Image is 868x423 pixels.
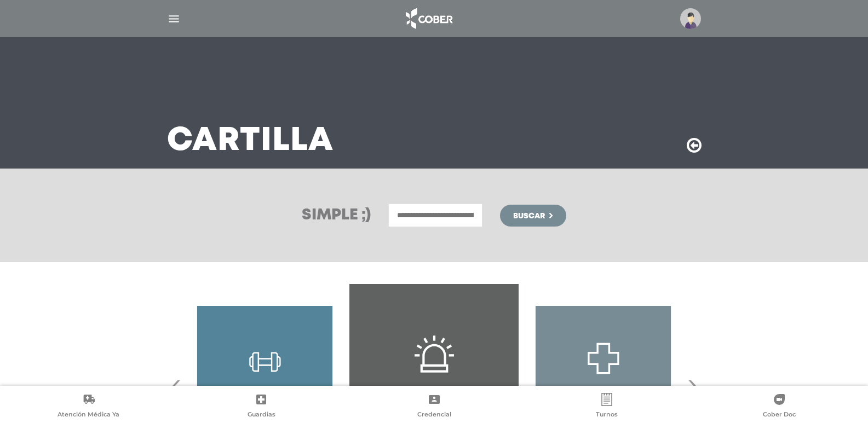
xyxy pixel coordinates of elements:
[513,212,545,220] span: Buscar
[167,127,334,155] h3: Cartilla
[520,393,693,421] a: Turnos
[763,410,796,420] span: Cober Doc
[400,5,457,32] img: logo_cober_home-white.png
[596,410,618,420] span: Turnos
[685,364,706,423] span: Next
[680,8,701,29] img: profile-placeholder.svg
[2,393,175,421] a: Atención Médica Ya
[302,208,371,223] h3: Simple ;)
[163,364,184,423] span: Previous
[500,205,566,227] button: Buscar
[248,410,275,420] span: Guardias
[167,12,181,26] img: Cober_menu-lines-white.svg
[417,410,451,420] span: Credencial
[175,393,347,421] a: Guardias
[693,393,866,421] a: Cober Doc
[58,410,119,420] span: Atención Médica Ya
[348,393,520,421] a: Credencial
